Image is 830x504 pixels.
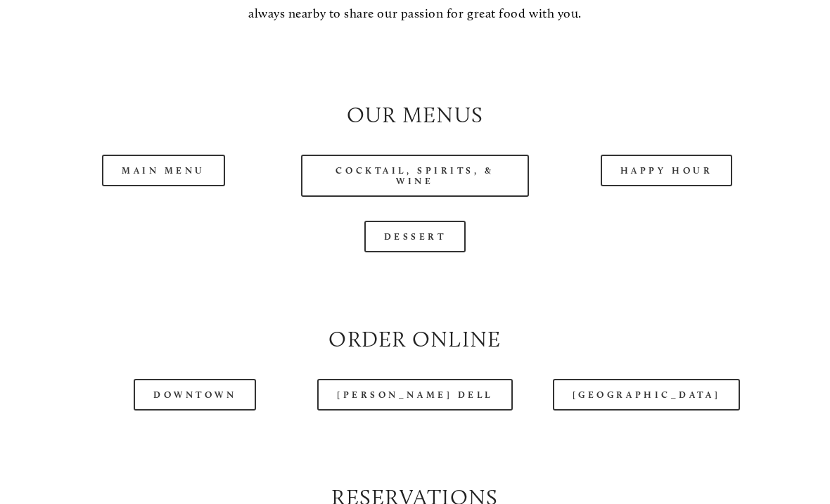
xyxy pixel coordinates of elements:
a: [GEOGRAPHIC_DATA] [553,379,740,411]
h2: Order Online [50,324,780,355]
a: Happy Hour [601,155,733,186]
a: Main Menu [102,155,225,186]
a: Downtown [134,379,256,411]
a: Dessert [364,221,466,252]
h2: Our Menus [50,100,780,131]
a: [PERSON_NAME] Dell [317,379,513,411]
a: Cocktail, Spirits, & Wine [301,155,528,197]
